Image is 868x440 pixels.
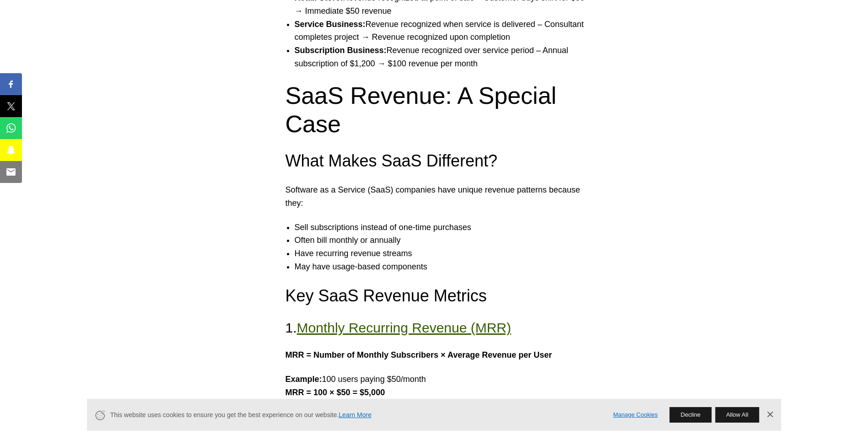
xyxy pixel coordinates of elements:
[286,375,322,384] strong: Example:
[763,408,776,422] a: Dismiss Banner
[295,46,387,55] strong: Subscription Business:
[286,318,583,338] h4: 1.
[715,407,759,423] button: Allow All
[110,410,600,420] span: This website uses cookies to ensure you get the best experience on our website.
[339,411,372,419] a: Learn More
[286,81,583,139] h2: SaaS Revenue: A Special Case
[670,407,712,423] button: Decline
[94,409,106,421] svg: Cookie Icon
[295,247,592,260] li: Have recurring revenue streams
[286,284,583,307] h3: Key SaaS Revenue Metrics
[295,20,366,29] strong: Service Business:
[295,221,592,234] li: Sell subscriptions instead of one-time purchases
[295,18,592,44] li: Revenue recognized when service is delivered – Consultant completes project → Revenue recognized ...
[297,320,512,335] a: Monthly Recurring Revenue (MRR)
[613,410,658,420] a: Manage Cookies
[286,150,583,172] h3: What Makes SaaS Different?
[295,260,592,274] li: May have usage-based components
[286,183,583,210] p: Software as a Service (SaaS) companies have unique revenue patterns because they:
[286,350,552,360] strong: MRR = Number of Monthly Subscribers × Average Revenue per User
[286,388,385,397] strong: MRR = 100 × $50 = $5,000
[295,44,592,70] li: Revenue recognized over service period – Annual subscription of $1,200 → $100 revenue per month
[286,373,583,399] p: 100 users paying $50/month
[295,234,592,247] li: Often bill monthly or annually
